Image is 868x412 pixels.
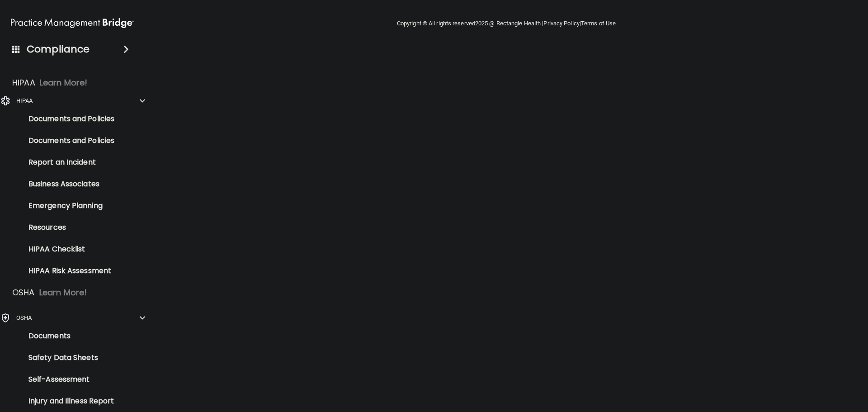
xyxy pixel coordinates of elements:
p: Business Associates [6,180,129,189]
p: HIPAA Risk Assessment [6,266,129,275]
p: OSHA [12,287,35,298]
p: Learn More! [40,77,88,88]
a: Privacy Policy [543,20,579,27]
p: Report an Incident [6,158,129,167]
img: PMB logo [11,14,134,32]
h4: Compliance [27,43,90,56]
a: Terms of Use [581,20,616,27]
p: OSHA [16,313,32,323]
p: Learn More! [39,287,87,298]
p: Resources [6,223,129,232]
p: Documents and Policies [6,114,129,123]
p: HIPAA [16,95,33,106]
p: Documents [6,331,129,341]
p: Injury and Illness Report [6,397,129,406]
p: HIPAA Checklist [6,245,129,254]
div: Copyright © All rights reserved 2025 @ Rectangle Health | | [341,9,671,38]
p: HIPAA [12,77,35,88]
p: Emergency Planning [6,201,129,210]
p: Self-Assessment [6,375,129,384]
p: Safety Data Sheets [6,353,129,362]
p: Documents and Policies [6,136,129,145]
